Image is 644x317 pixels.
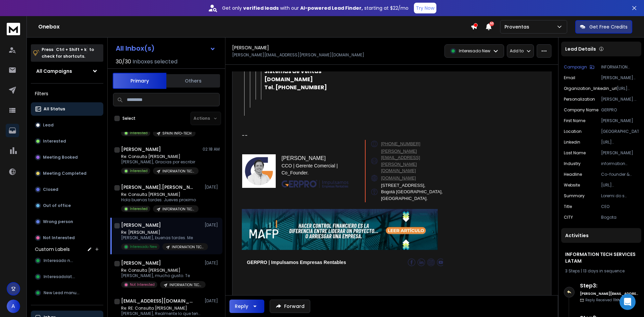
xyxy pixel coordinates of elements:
[281,154,360,162] h2: [PERSON_NAME]
[416,5,434,11] p: Try Now
[564,193,585,199] p: Summary
[31,183,103,196] button: Closed
[247,259,389,266] p: GERPRO | Impulsamos Empresas Rentables
[132,58,177,66] h3: Inboxes selected
[620,294,636,310] div: Open Intercom Messenger
[121,192,199,197] p: Re: Consulta [PERSON_NAME]
[31,231,103,245] button: Not Interested
[205,222,220,228] p: [DATE]
[121,311,202,316] p: [PERSON_NAME], Realmente lo que tengo
[564,107,598,113] p: Company Name
[130,282,155,287] p: Not Interested
[38,23,471,31] h1: Onebox
[121,197,199,203] p: Hola buenas tardes. Jueves proximo
[264,75,313,83] strong: [DOMAIN_NAME]
[459,48,490,54] p: Interesado New
[381,141,420,146] a: [PHONE_NUMBER]
[44,106,65,112] p: All Status
[601,118,639,123] p: [PERSON_NAME]
[270,300,310,313] button: Forward
[43,187,58,192] p: Closed
[371,189,378,195] img: Dirección
[601,64,639,70] p: INFORMATION TECH SERVICES LATAM
[504,23,532,30] p: Proventas
[371,158,378,164] img: Correo
[564,118,585,123] p: First Name
[203,147,220,152] p: 02:18 AM
[172,245,204,250] p: INFORMATION TECH SERVICES LATAM
[42,46,94,60] p: Press to check for shortcuts.
[169,282,202,287] p: INFORMATION TECH SERVICES LATAM
[110,42,221,55] button: All Inbox(s)
[31,118,103,132] button: Lead
[565,268,580,274] span: 3 Steps
[31,151,103,164] button: Meeting Booked
[601,129,639,134] p: [GEOGRAPHIC_DATA]
[205,260,220,266] p: [DATE]
[205,184,220,190] p: [DATE]
[43,219,73,224] p: Wrong person
[242,154,276,188] img: Foto Juan Muñoz
[381,175,416,180] a: [DOMAIN_NAME]
[44,290,79,296] span: New Lead manual
[121,273,202,278] p: [PERSON_NAME], mucho gusto. Te
[7,300,20,313] button: A
[205,298,220,304] p: [DATE]
[43,235,75,241] p: Not Interested
[43,171,87,176] p: Meeting Completed
[575,20,632,34] button: Get Free Credits
[371,175,378,181] img: Web
[561,228,641,243] div: Activities
[121,146,161,153] h1: [PERSON_NAME]
[601,140,639,145] p: [URL][DOMAIN_NAME]
[116,45,155,52] h1: All Inbox(s)
[564,161,581,166] p: industry
[232,52,364,58] p: [PERSON_NAME][EMAIL_ADDRESS][PERSON_NAME][DOMAIN_NAME]
[564,129,582,134] p: location
[565,46,596,52] p: Lead Details
[564,150,586,156] p: Last Name
[264,67,321,75] strong: Sistemas de Ventas
[116,58,131,66] span: 30 / 30
[583,268,625,274] span: 13 days in sequence
[121,235,202,241] p: [PERSON_NAME], buenas tardes. Me
[242,209,438,250] img: Banner firmas
[130,130,148,136] p: Interested
[243,5,279,11] strong: verified leads
[417,258,425,266] img: LinkedIn
[162,207,195,212] p: INFORMATION TECH SERVICES LATAM
[121,298,195,304] h1: [EMAIL_ADDRESS][DOMAIN_NAME]
[564,75,575,81] p: Email
[121,260,161,266] h1: [PERSON_NAME]
[44,258,76,263] span: Interesado new
[242,132,248,140] span: --
[564,64,587,70] p: Campaign
[580,291,639,296] h6: [PERSON_NAME][EMAIL_ADDRESS][DOMAIN_NAME]
[601,97,639,102] p: [PERSON_NAME]. Me llamó la atención cómo en Gerpro integran herramientas web propias con consulto...
[565,251,637,264] h1: INFORMATION TECH SERVICES LATAM
[371,141,378,147] img: Teléfono
[408,258,416,266] img: Facebook
[564,86,617,91] p: organization_linkedin_url
[427,258,435,266] img: Instagram
[229,300,264,313] button: Reply
[565,268,637,274] div: |
[601,215,639,220] p: Bogota
[31,215,103,228] button: Wrong person
[281,162,360,176] p: CCO | Gerente Comercial | Co_Founder.
[122,116,136,121] label: Select
[43,155,78,160] p: Meeting Booked
[130,206,148,211] p: Interested
[580,282,639,290] h6: Step 3 :
[232,44,269,51] h1: [PERSON_NAME]
[264,84,327,91] span: Tel. [PHONE_NUMBER]
[31,254,103,267] button: Interesado new
[564,182,580,188] p: website
[121,268,202,273] p: Re: Consulta [PERSON_NAME]
[222,5,409,11] p: Get only with our starting at $22/mo
[601,75,639,81] p: [PERSON_NAME][EMAIL_ADDRESS][DOMAIN_NAME]
[564,97,595,102] p: Personalization
[31,64,103,78] button: All Campaigns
